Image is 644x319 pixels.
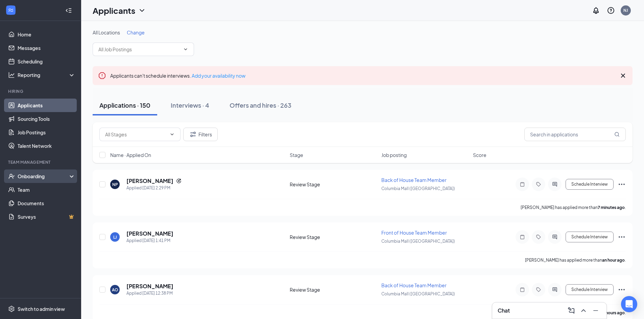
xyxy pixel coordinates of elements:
[602,258,625,263] b: an hour ago
[498,307,510,314] h3: Chat
[8,159,74,165] div: Team Management
[578,305,589,316] button: ChevronUp
[381,230,447,236] span: Front of House Team Member
[618,286,626,294] svg: Ellipses
[192,73,245,79] a: Add your availability now
[566,284,614,295] button: Schedule Interview
[551,182,559,187] svg: ActiveChat
[126,237,173,244] div: Applied [DATE] 1:41 PM
[551,234,559,240] svg: ActiveChat
[112,182,118,187] div: NP
[18,196,75,210] a: Documents
[126,177,173,185] h5: [PERSON_NAME]
[18,55,75,68] a: Scheduling
[381,152,407,158] span: Job posting
[623,7,628,13] div: NJ
[566,179,614,190] button: Schedule Interview
[381,239,455,244] span: Columbia Mall ([GEOGRAPHIC_DATA])
[551,287,559,292] svg: ActiveChat
[110,73,245,79] span: Applicants can't schedule interviews.
[566,232,614,242] button: Schedule Interview
[18,41,75,55] a: Messages
[607,6,615,15] svg: QuestionInfo
[98,46,180,53] input: All Job Postings
[290,234,377,240] div: Review Stage
[18,126,75,139] a: Job Postings
[183,47,188,52] svg: ChevronDown
[126,290,173,297] div: Applied [DATE] 12:38 PM
[126,185,182,191] div: Applied [DATE] 2:29 PM
[524,128,626,141] input: Search in applications
[602,310,625,315] b: 2 hours ago
[113,234,117,240] div: LJ
[518,287,526,292] svg: Note
[18,112,75,126] a: Sourcing Tools
[525,257,626,263] p: [PERSON_NAME] has applied more than .
[93,5,135,16] h1: Applicants
[18,183,75,196] a: Team
[521,205,626,210] p: [PERSON_NAME] has applied more than .
[18,210,75,223] a: SurveysCrown
[621,296,637,312] div: Open Intercom Messenger
[171,101,209,109] div: Interviews · 4
[18,139,75,153] a: Talent Network
[290,152,303,158] span: Stage
[381,186,455,191] span: Columbia Mall ([GEOGRAPHIC_DATA])
[381,282,447,288] span: Back of House Team Member
[8,173,15,180] svg: UserCheck
[18,28,75,41] a: Home
[18,99,75,112] a: Applicants
[290,181,377,188] div: Review Stage
[518,234,526,240] svg: Note
[105,131,167,138] input: All Stages
[598,205,625,210] b: 7 minutes ago
[65,7,72,14] svg: Collapse
[8,88,74,94] div: Hiring
[579,307,588,315] svg: ChevronUp
[592,6,600,15] svg: Notifications
[18,305,65,312] div: Switch to admin view
[590,305,601,316] button: Minimize
[290,286,377,293] div: Review Stage
[381,291,455,296] span: Columbia Mall ([GEOGRAPHIC_DATA])
[534,234,543,240] svg: Tag
[18,72,76,78] div: Reporting
[98,72,106,80] svg: Error
[169,132,175,137] svg: ChevronDown
[614,132,620,137] svg: MagnifyingGlass
[183,128,218,141] button: Filter Filters
[381,177,447,183] span: Back of House Team Member
[93,29,120,35] span: All Locations
[126,283,173,290] h5: [PERSON_NAME]
[138,6,146,15] svg: ChevronDown
[176,178,182,184] svg: Reapply
[189,130,197,138] svg: Filter
[127,29,145,35] span: Change
[566,305,577,316] button: ComposeMessage
[7,7,14,14] svg: WorkstreamLogo
[473,152,486,158] span: Score
[534,182,543,187] svg: Tag
[618,233,626,241] svg: Ellipses
[619,72,627,80] svg: Cross
[8,305,15,312] svg: Settings
[8,72,15,78] svg: Analysis
[112,287,118,293] div: AO
[126,230,173,237] h5: [PERSON_NAME]
[18,173,70,180] div: Onboarding
[518,182,526,187] svg: Note
[567,307,575,315] svg: ComposeMessage
[592,307,600,315] svg: Minimize
[618,180,626,188] svg: Ellipses
[534,287,543,292] svg: Tag
[99,101,150,109] div: Applications · 150
[230,101,291,109] div: Offers and hires · 263
[110,152,151,158] span: Name · Applied On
